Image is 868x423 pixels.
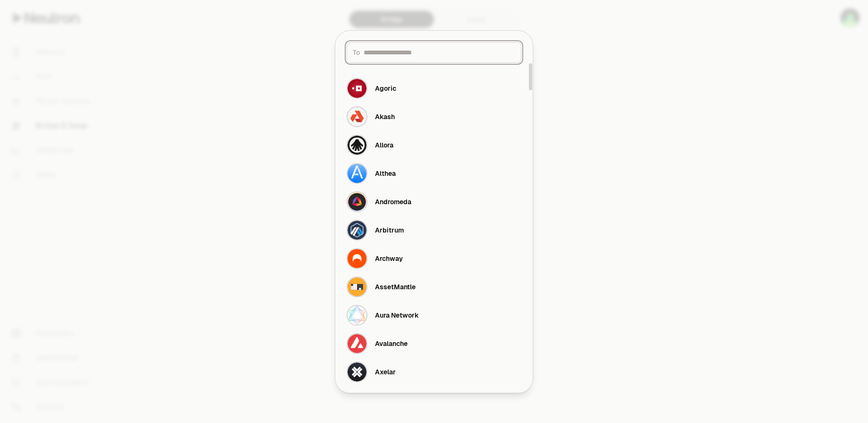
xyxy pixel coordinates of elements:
[341,216,527,244] button: Arbitrum LogoArbitrum
[348,277,366,296] img: AssetMantle Logo
[375,84,396,93] div: Agoric
[348,79,366,98] img: Agoric Logo
[348,221,366,240] img: Arbitrum Logo
[341,74,527,103] button: Agoric LogoAgoric
[348,334,366,353] img: Avalanche Logo
[375,112,395,121] div: Akash
[348,107,366,126] img: Akash Logo
[353,48,360,57] span: To
[348,363,366,381] img: Axelar Logo
[375,339,408,348] div: Avalanche
[375,311,419,320] div: Aura Network
[341,329,527,358] button: Avalanche LogoAvalanche
[341,159,527,188] button: Althea LogoAlthea
[341,188,527,216] button: Andromeda LogoAndromeda
[341,103,527,131] button: Akash LogoAkash
[341,244,527,273] button: Archway LogoArchway
[341,301,527,329] button: Aura Network LogoAura Network
[348,192,366,211] img: Andromeda Logo
[375,197,411,207] div: Andromeda
[375,140,393,150] div: Allora
[348,249,366,268] img: Archway Logo
[341,358,527,386] button: Axelar LogoAxelar
[375,169,396,178] div: Althea
[348,391,366,410] img: Babylon Genesis Logo
[375,225,404,235] div: Arbitrum
[375,254,403,263] div: Archway
[348,164,366,183] img: Althea Logo
[375,367,396,377] div: Axelar
[341,131,527,159] button: Allora LogoAllora
[348,136,366,155] img: Allora Logo
[341,386,527,414] button: Babylon Genesis Logo
[375,282,416,292] div: AssetMantle
[341,273,527,301] button: AssetMantle LogoAssetMantle
[348,306,366,325] img: Aura Network Logo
